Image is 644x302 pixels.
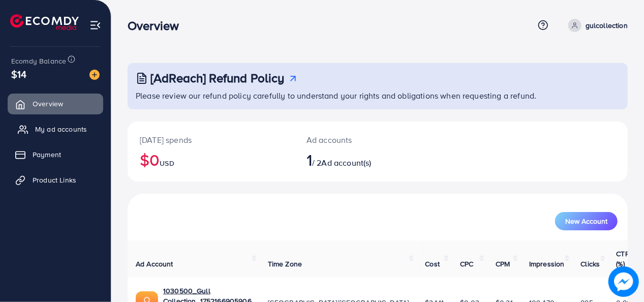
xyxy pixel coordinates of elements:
[33,149,61,160] span: Payment
[33,175,76,185] span: Product Links
[565,218,607,225] span: New Account
[89,70,100,80] img: image
[608,266,639,297] img: image
[322,157,372,168] span: Ad account(s)
[306,134,407,146] p: Ad accounts
[11,67,26,81] span: $14
[33,99,63,109] span: Overview
[35,124,87,134] span: My ad accounts
[529,259,565,269] span: Impression
[425,259,440,269] span: Cost
[136,259,173,269] span: Ad Account
[89,19,101,31] img: menu
[140,134,282,146] p: [DATE] spends
[496,259,510,269] span: CPM
[128,18,187,33] h3: Overview
[617,249,630,269] span: CTR (%)
[268,259,302,269] span: Time Zone
[581,259,600,269] span: Clicks
[8,94,103,114] a: Overview
[136,89,622,102] p: Please review our refund policy carefully to understand your rights and obligations when requesti...
[140,150,282,169] h2: $0
[306,150,407,169] h2: / 2
[555,212,618,230] button: New Account
[8,144,103,165] a: Payment
[10,14,79,30] img: logo
[306,148,312,171] span: 1
[8,119,103,139] a: My ad accounts
[11,56,66,66] span: Ecomdy Balance
[160,158,174,168] span: USD
[460,259,473,269] span: CPC
[8,170,103,190] a: Product Links
[150,71,285,85] h3: [AdReach] Refund Policy
[564,19,628,32] a: gulcollection
[586,19,628,32] p: gulcollection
